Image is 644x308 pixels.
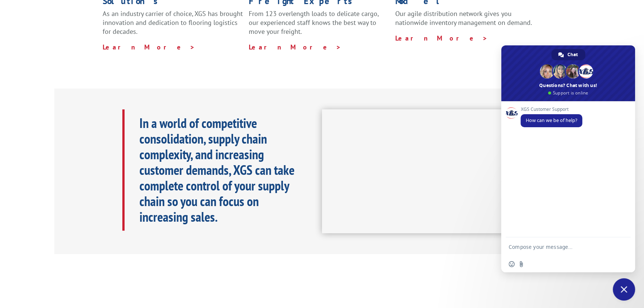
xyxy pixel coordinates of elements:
[139,114,294,225] b: In a world of competitive consolidation, supply chain complexity, and increasing customer demands...
[613,278,635,301] a: Close chat
[103,43,195,51] a: Learn More >
[103,9,243,36] span: As an industry carrier of choice, XGS has brought innovation and dedication to flooring logistics...
[526,117,577,123] span: How can we be of help?
[518,261,524,267] span: Send a file
[322,109,542,234] iframe: XGS Logistics Solutions
[249,43,341,51] a: Learn More >
[509,261,515,267] span: Insert an emoji
[395,34,488,42] a: Learn More >
[551,49,585,60] a: Chat
[395,9,532,27] span: Our agile distribution network gives you nationwide inventory management on demand.
[249,9,389,42] p: From 123 overlength loads to delicate cargo, our experienced staff knows the best way to move you...
[509,237,613,256] textarea: Compose your message...
[567,49,578,60] span: Chat
[521,107,582,112] span: XGS Customer Support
